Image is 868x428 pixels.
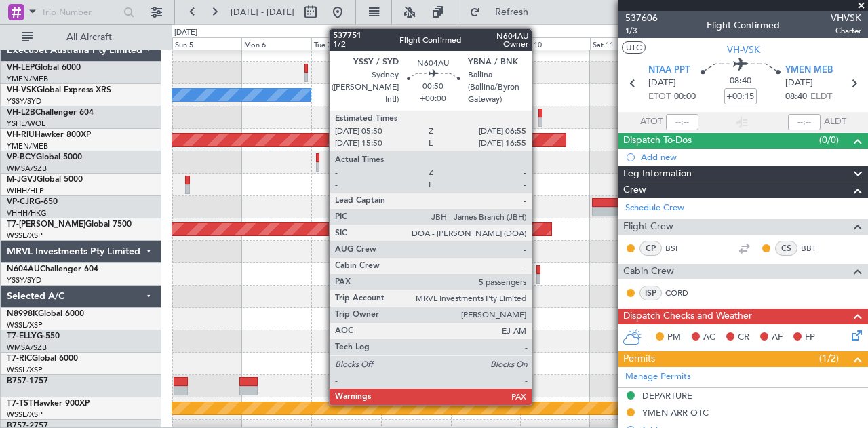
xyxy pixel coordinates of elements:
div: Mon 6 [241,37,311,50]
span: YMEN MEB [785,64,833,77]
span: AC [703,331,715,345]
span: B757-1 [7,377,34,385]
a: T7-[PERSON_NAME]Global 7500 [7,220,132,229]
span: 00:00 [674,90,696,104]
a: VHHH/HKG [7,208,47,218]
a: BBT [801,242,831,254]
span: AF [772,331,783,345]
div: DEPARTURE [642,390,692,402]
span: (0/0) [819,133,839,147]
span: [DATE] - [DATE] [231,6,294,18]
div: Thu 9 [451,37,521,50]
div: Flight Confirmed [707,18,780,33]
button: All Aircraft [15,26,147,48]
span: Refresh [484,7,540,17]
a: N8998KGlobal 6000 [7,310,84,318]
span: N8998K [7,310,38,318]
a: Schedule Crew [625,201,684,215]
span: Crew [623,182,646,198]
a: T7-ELLYG-550 [7,332,60,341]
a: WIHH/HLP [7,186,44,196]
div: Wed 8 [381,37,451,50]
span: (1/2) [819,351,839,366]
a: VH-RIUHawker 800XP [7,131,91,139]
span: Dispatch Checks and Weather [623,309,752,324]
div: Fri 10 [520,37,590,50]
span: T7-[PERSON_NAME] [7,220,85,229]
a: WSSL/XSP [7,410,43,420]
span: Permits [623,351,655,367]
span: VP-BCY [7,153,36,161]
input: --:-- [666,114,698,130]
span: VH-VSK [7,86,37,94]
a: WMSA/SZB [7,163,47,174]
span: ELDT [810,90,832,104]
span: Flight Crew [623,219,673,235]
a: WSSL/XSP [7,231,43,241]
a: BSI [665,242,696,254]
a: VH-LEPGlobal 6000 [7,64,81,72]
span: VP-CJR [7,198,35,206]
span: VH-VSK [727,43,760,57]
div: CS [775,241,797,256]
span: VH-L2B [7,109,35,117]
div: Sun 5 [172,37,242,50]
a: VP-CJRG-650 [7,198,58,206]
input: Trip Number [41,2,119,22]
span: ETOT [648,90,671,104]
a: VH-L2BChallenger 604 [7,109,94,117]
div: ISP [639,286,662,300]
span: 08:40 [785,90,807,104]
span: PM [667,331,681,345]
span: Charter [831,25,861,37]
span: M-JGVJ [7,176,37,184]
a: YMEN/MEB [7,141,48,151]
a: Manage Permits [625,370,691,384]
a: B757-1757 [7,377,48,385]
span: 537606 [625,11,658,25]
a: VP-BCYGlobal 5000 [7,153,82,161]
a: M-JGVJGlobal 5000 [7,176,83,184]
a: T7-TSTHawker 900XP [7,400,90,408]
span: [DATE] [785,77,813,90]
span: Dispatch To-Dos [623,133,692,149]
div: [DATE] [174,27,197,39]
span: VHVSK [831,11,861,25]
span: Cabin Crew [623,264,674,279]
div: Add new [641,151,861,163]
a: WSSL/XSP [7,320,43,330]
div: Sat 11 [590,37,660,50]
span: ATOT [640,115,663,129]
a: VH-VSKGlobal Express XRS [7,86,111,94]
a: WSSL/XSP [7,365,43,375]
span: VH-LEP [7,64,35,72]
span: T7-ELLY [7,332,37,341]
span: All Aircraft [35,33,143,42]
div: Tue 7 [311,37,381,50]
a: WMSA/SZB [7,343,47,353]
span: Leg Information [623,166,692,182]
button: UTC [622,41,646,54]
a: YSSY/SYD [7,275,41,286]
span: T7-RIC [7,355,32,363]
a: YSHL/WOL [7,119,45,129]
span: 08:40 [730,75,751,88]
span: FP [805,331,815,345]
a: T7-RICGlobal 6000 [7,355,78,363]
span: CR [738,331,749,345]
div: CP [639,241,662,256]
span: 1/3 [625,25,658,37]
span: ALDT [824,115,846,129]
button: Refresh [463,1,545,23]
span: N604AU [7,265,40,273]
a: YMEN/MEB [7,74,48,84]
div: YMEN ARR OTC [642,407,709,419]
span: [DATE] [648,77,676,90]
a: CORD [665,287,696,299]
a: N604AUChallenger 604 [7,265,98,273]
span: NTAA PPT [648,64,690,77]
span: VH-RIU [7,131,35,139]
a: YSSY/SYD [7,96,41,106]
span: T7-TST [7,400,33,408]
